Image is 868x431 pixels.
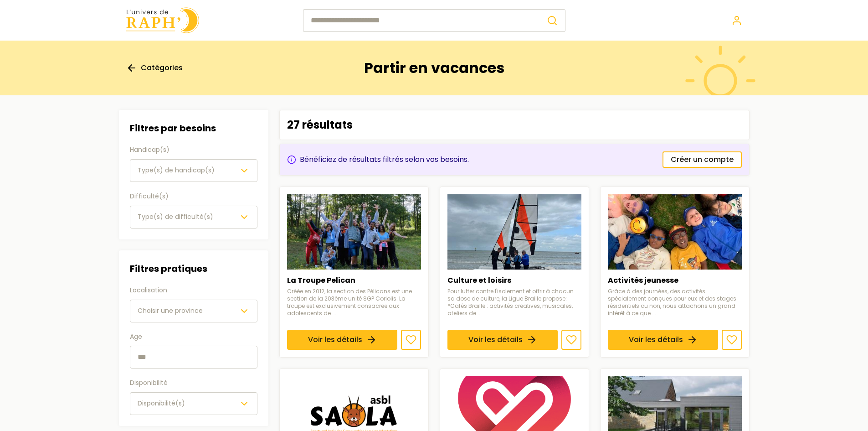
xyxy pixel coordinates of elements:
[130,392,257,415] button: Disponibilité(s)
[130,378,257,389] label: Disponibilité
[130,332,257,343] label: Age
[126,62,183,73] a: Catégories
[130,121,257,135] h3: Filtres par besoins
[364,59,504,77] h1: Partir en vacances
[141,62,183,73] span: Catégories
[287,330,397,350] a: Voir les détails
[138,166,215,175] span: Type(s) de handicap(s)
[130,159,257,182] button: Type(s) de handicap(s)
[138,399,185,408] span: Disponibilité(s)
[138,212,213,221] span: Type(s) de difficulté(s)
[130,285,257,296] label: Localisation
[130,206,257,228] button: Type(s) de difficulté(s)
[539,9,565,32] button: Rechercher
[447,330,558,350] a: Voir les détails
[287,118,353,132] p: 27 résultats
[287,154,469,165] div: Bénéficiez de résultats filtrés selon vos besoins.
[138,306,203,315] span: Choisir une province
[561,330,581,350] button: Ajouter aux favoris
[663,151,742,168] a: Créer un compte
[401,330,421,350] button: Ajouter aux favoris
[608,330,718,350] a: Voir les détails
[130,300,257,322] button: Choisir une province
[130,191,257,202] label: Difficulté(s)
[722,330,742,350] button: Ajouter aux favoris
[731,15,742,26] a: Se connecter
[671,154,734,165] span: Créer un compte
[130,261,257,276] h3: Filtres pratiques
[126,7,199,33] img: Univers de Raph logo
[130,145,257,156] label: Handicap(s)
